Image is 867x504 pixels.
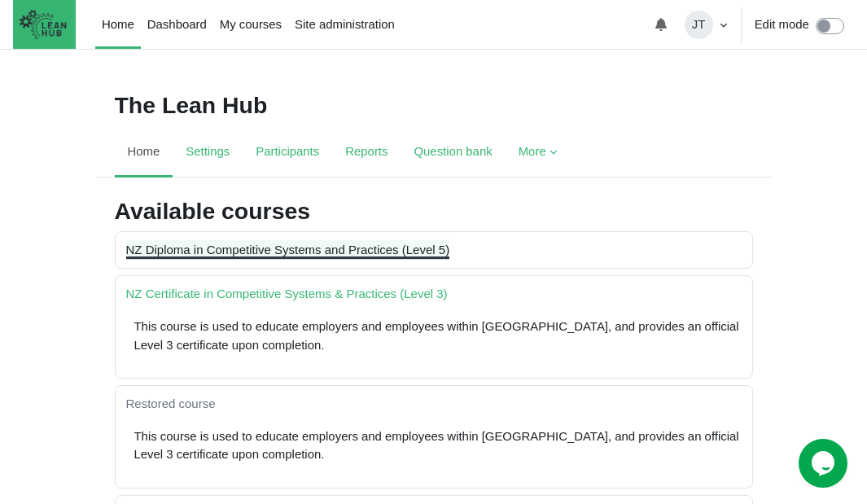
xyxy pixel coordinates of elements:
a: Participants [243,129,332,177]
a: NZ Certificate in Competitive Systems & Practices (Level 3) [126,287,448,300]
span: JT [685,11,713,39]
a: More [506,129,570,177]
img: The Lean Hub [13,3,72,46]
a: Reports [332,129,401,177]
i: Toggle notifications menu [655,18,668,31]
a: Settings [173,129,243,177]
a: Home [115,129,173,177]
p: This course is used to educate employers and employees within [GEOGRAPHIC_DATA], and provides an ... [134,427,742,464]
a: Question bank [401,129,505,177]
label: Edit mode [755,15,809,34]
h2: Available courses [115,197,753,225]
p: This course is used to educate employers and employees within [GEOGRAPHIC_DATA], and provides an ... [134,318,742,354]
h1: The Lean Hub [115,91,268,119]
a: NZ Diploma in Competitive Systems and Practices (Level 5) [126,243,450,256]
a: Restored course [126,397,216,410]
iframe: chat widget [799,439,851,488]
